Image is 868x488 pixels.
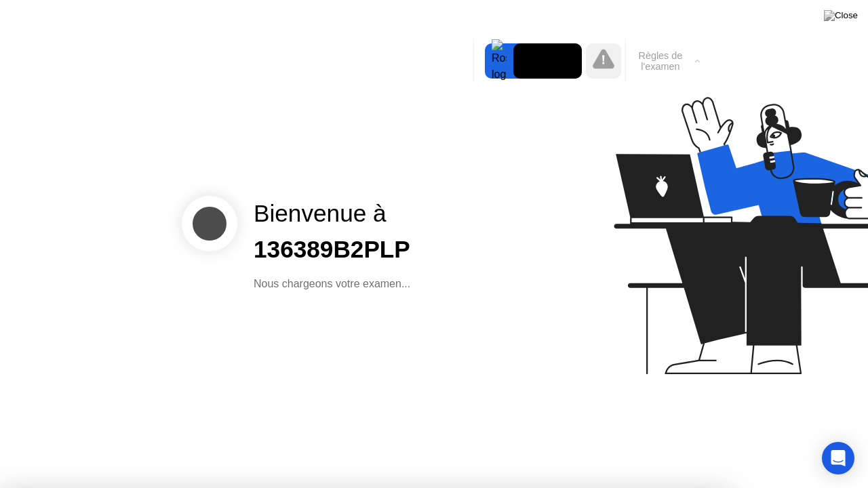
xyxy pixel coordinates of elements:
img: Close [824,10,858,21]
div: Bienvenue à [254,196,410,232]
div: Open Intercom Messenger [822,442,854,474]
div: Nous chargeons votre examen... [254,276,410,292]
button: Règles de l'examen [626,49,704,73]
div: 136389B2PLP [254,232,410,268]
